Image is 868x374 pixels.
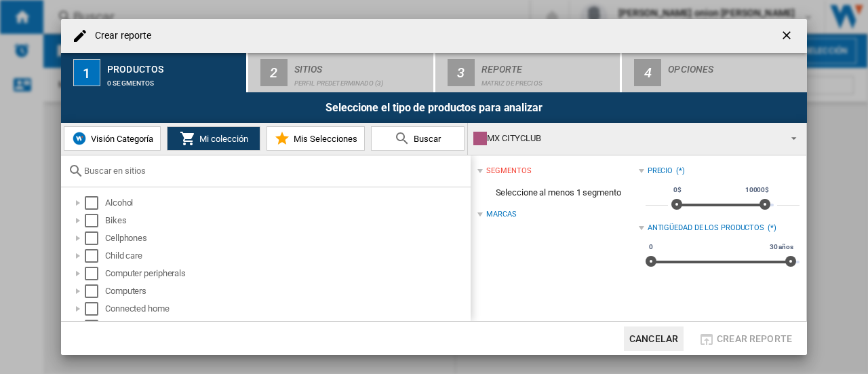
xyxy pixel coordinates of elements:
[105,214,469,227] div: Bikes
[624,326,684,351] button: Cancelar
[107,73,241,87] div: 0 segmentos
[435,53,622,92] button: 3 Reporte Matriz de precios
[780,29,796,45] ng-md-icon: getI18NText('BUTTONS.CLOSE_DIALOG')
[668,58,802,73] div: Opciones
[647,242,655,253] span: 0
[85,302,105,316] md-checkbox: Select
[267,126,365,151] button: Mis Selecciones
[648,223,764,233] div: Antigüedad de los productos
[371,126,465,151] button: Buscar
[105,231,469,245] div: Cellphones
[61,53,248,92] button: 1 Productos 0 segmentos
[64,126,161,151] button: Visión Categoría
[85,214,105,227] md-checkbox: Select
[260,59,288,86] div: 2
[622,53,807,92] button: 4 Opciones
[84,166,464,176] input: Buscar en sitios
[486,209,516,220] div: Marcas
[634,59,661,86] div: 4
[648,166,673,176] div: Precio
[85,267,105,280] md-checkbox: Select
[481,58,615,73] div: Reporte
[105,320,469,333] div: Consoles
[486,166,531,176] div: segmentos
[167,126,260,151] button: Mi colección
[105,284,469,298] div: Computers
[481,73,615,87] div: Matriz de precios
[71,130,87,147] img: wiser-icon-blue.png
[105,267,469,280] div: Computer peripherals
[290,134,357,144] span: Mis Selecciones
[717,333,792,344] span: Crear reporte
[85,284,105,298] md-checkbox: Select
[671,185,684,195] span: 0$
[294,58,428,73] div: Sitios
[410,134,441,144] span: Buscar
[107,58,241,73] div: Productos
[768,242,795,253] span: 30 años
[61,92,807,123] div: Seleccione el tipo de productos para analizar
[105,302,469,316] div: Connected home
[85,231,105,245] md-checkbox: Select
[694,326,796,351] button: Crear reporte
[85,196,105,210] md-checkbox: Select
[85,320,105,333] md-checkbox: Select
[87,134,153,144] span: Visión Categoría
[774,22,802,50] button: getI18NText('BUTTONS.CLOSE_DIALOG')
[743,185,771,195] span: 10000$
[477,180,638,206] span: Seleccione al menos 1 segmento
[473,129,779,148] div: MX CITYCLUB
[85,249,105,263] md-checkbox: Select
[105,196,469,210] div: Alcohol
[88,29,151,43] h4: Crear reporte
[73,59,100,86] div: 1
[294,73,428,87] div: Perfil predeterminado (3)
[448,59,475,86] div: 3
[105,249,469,263] div: Child care
[196,134,248,144] span: Mi colección
[248,53,435,92] button: 2 Sitios Perfil predeterminado (3)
